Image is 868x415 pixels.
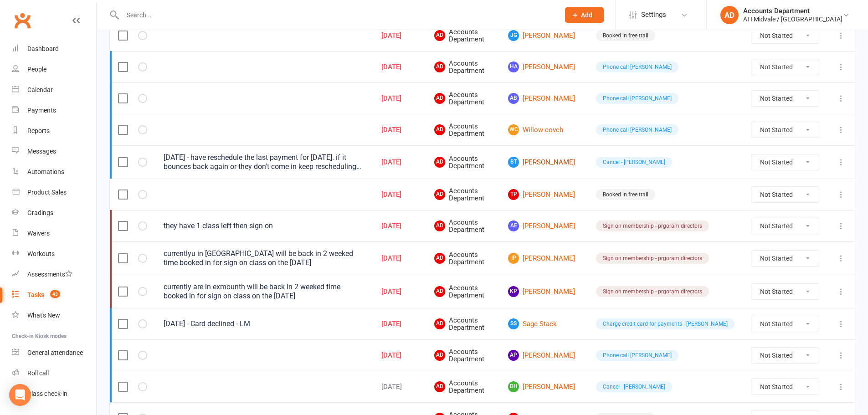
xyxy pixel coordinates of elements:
[12,343,96,363] a: General attendance kiosk mode
[596,381,672,392] div: Cancel - [PERSON_NAME]
[164,319,365,328] div: [DATE] - Card declined - LM
[27,127,50,134] div: Reports
[508,157,580,168] a: BT[PERSON_NAME]
[508,30,519,41] span: JG
[508,253,580,264] a: IP[PERSON_NAME]
[434,28,492,43] span: Accounts Department
[381,320,418,328] div: [DATE]
[27,230,50,237] div: Waivers
[508,220,580,231] a: AE[PERSON_NAME]
[164,221,365,231] div: they have 1 class left then sign on
[434,251,492,266] span: Accounts Department
[434,284,492,299] span: Accounts Department
[12,39,96,59] a: Dashboard
[508,61,519,72] span: HA
[434,348,492,363] span: Accounts Department
[434,187,492,202] span: Accounts Department
[508,253,519,264] span: IP
[27,390,67,397] div: Class check-in
[434,123,492,138] span: Accounts Department
[12,264,96,285] a: Assessments
[164,249,365,267] div: currentlyu in [GEOGRAPHIC_DATA] will be back in 2 weeked time booked in for sign on class on the ...
[434,253,445,264] span: AD
[27,86,53,93] div: Calendar
[508,189,580,200] a: TP[PERSON_NAME]
[508,124,519,135] span: Wc
[434,317,492,332] span: Accounts Department
[508,157,519,168] span: BT
[12,285,96,305] a: Tasks 43
[434,30,445,41] span: AD
[12,223,96,244] a: Waivers
[434,219,492,234] span: Accounts Department
[9,384,31,406] div: Open Intercom Messenger
[27,312,60,319] div: What's New
[381,255,418,262] div: [DATE]
[434,155,492,170] span: Accounts Department
[565,7,604,23] button: Add
[434,350,445,361] span: AD
[434,381,445,392] span: AD
[434,91,492,106] span: Accounts Department
[12,59,96,80] a: People
[508,286,519,297] span: KP
[434,157,445,168] span: AD
[164,282,365,301] div: currently are in exmounth will be back in 2 weeked time booked in for sign on class on the [DATE]
[381,222,418,230] div: [DATE]
[508,124,580,135] a: WcWillow covch
[27,271,72,278] div: Assessments
[434,93,445,104] span: AD
[508,350,580,361] a: AP[PERSON_NAME]
[743,7,842,15] div: Accounts Department
[27,349,83,356] div: General attendance
[596,157,672,168] div: Cancel - [PERSON_NAME]
[596,318,734,329] div: Charge credit card for payments - [PERSON_NAME]
[381,95,418,102] div: [DATE]
[27,45,59,52] div: Dashboard
[508,189,519,200] span: TP
[381,32,418,40] div: [DATE]
[434,286,445,297] span: AD
[381,191,418,199] div: [DATE]
[27,250,55,257] div: Workouts
[12,141,96,162] a: Messages
[11,9,34,32] a: Clubworx
[434,60,492,75] span: Accounts Department
[508,220,519,231] span: AE
[12,80,96,100] a: Calendar
[596,189,655,200] div: Booked in free trail
[381,63,418,71] div: [DATE]
[27,168,64,175] div: Automations
[508,350,519,361] span: AP
[508,318,519,329] span: SS
[596,124,678,135] div: Phone call [PERSON_NAME]
[381,352,418,359] div: [DATE]
[596,286,709,297] div: Sign on membership - prgoram directors
[434,61,445,72] span: AD
[164,153,365,171] div: [DATE] - have reschedule the last payment for [DATE]. if it bounces back again or they don't come...
[508,30,580,41] a: JG[PERSON_NAME]
[381,126,418,134] div: [DATE]
[508,286,580,297] a: KP[PERSON_NAME]
[12,305,96,326] a: What's New
[581,11,592,19] span: Add
[434,124,445,135] span: AD
[596,30,655,41] div: Booked in free trail
[641,5,666,25] span: Settings
[743,15,842,23] div: ATI Midvale / [GEOGRAPHIC_DATA]
[381,159,418,166] div: [DATE]
[508,61,580,72] a: HA[PERSON_NAME]
[27,66,46,73] div: People
[12,244,96,264] a: Workouts
[120,9,553,21] input: Search...
[381,383,418,391] div: [DATE]
[434,379,492,395] span: Accounts Department
[434,220,445,231] span: AD
[508,381,580,392] a: DH[PERSON_NAME]
[508,381,519,392] span: DH
[27,189,67,196] div: Product Sales
[12,203,96,223] a: Gradings
[720,6,739,24] div: AD
[12,384,96,404] a: Class kiosk mode
[596,61,678,72] div: Phone call [PERSON_NAME]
